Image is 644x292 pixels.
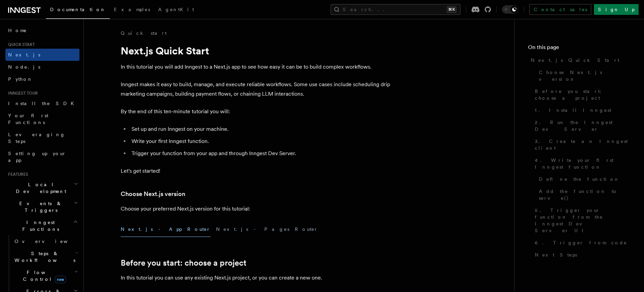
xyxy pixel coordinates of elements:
a: Before you start: choose a project [121,258,246,268]
span: Before you start: choose a project [535,88,630,101]
span: Inngest Functions [5,219,73,233]
a: Sign Up [594,4,639,15]
span: AgentKit [158,7,194,12]
span: 5. Trigger your function from the Inngest Dev Server UI [535,207,630,234]
a: Contact sales [529,4,591,15]
a: 6. Trigger from code [532,237,630,249]
span: Leveraging Steps [8,132,65,144]
p: In this tutorial you can use any existing Next.js project, or you can create a new one. [121,273,391,283]
span: Steps & Workflows [12,250,75,264]
a: 4. Write your first Inngest function [532,154,630,173]
a: Home [5,24,79,36]
span: 1. Install Inngest [535,107,611,114]
button: Next.js - Pages Router [216,222,318,237]
a: Choose Next.js version [536,66,630,85]
a: Next Steps [532,249,630,261]
span: 3. Create an Inngest client [535,138,630,151]
p: Choose your preferred Next.js version for this tutorial: [121,204,391,214]
a: Install the SDK [5,97,79,109]
button: Events & Triggers [5,197,79,216]
h4: On this page [528,43,630,54]
span: Local Development [5,181,74,195]
button: Next.js - App Router [121,222,211,237]
a: 5. Trigger your function from the Inngest Dev Server UI [532,204,630,237]
a: Python [5,73,79,85]
a: Next.js [5,49,79,61]
a: 1. Install Inngest [532,104,630,116]
span: Inngest tour [5,91,38,96]
a: Quick start [121,30,167,36]
span: Choose Next.js version [539,69,630,82]
button: Steps & Workflows [12,247,79,266]
span: new [55,276,66,283]
span: Define the function [539,176,620,182]
span: Install the SDK [8,101,78,106]
a: AgentKit [154,2,198,18]
kbd: ⌘K [447,6,456,13]
button: Inngest Functions [5,216,79,235]
span: Documentation [50,7,106,12]
a: Examples [110,2,154,18]
span: 4. Write your first Inngest function [535,157,630,170]
span: Setting up your app [8,151,66,163]
p: By the end of this ten-minute tutorial you will: [121,107,391,116]
a: Next.js Quick Start [528,54,630,66]
a: Setting up your app [5,147,79,166]
a: Choose Next.js version [121,189,185,199]
a: Leveraging Steps [5,128,79,147]
span: Flow Control [12,269,74,283]
span: Features [5,172,28,177]
span: Examples [114,7,150,12]
span: Home [8,27,27,34]
span: Next.js [8,52,40,57]
a: Overview [12,235,79,247]
a: Node.js [5,61,79,73]
a: Documentation [46,2,110,19]
span: Overview [15,239,84,244]
button: Local Development [5,178,79,197]
span: Next Steps [535,251,577,258]
a: Before you start: choose a project [532,85,630,104]
a: 2. Run the Inngest Dev Server [532,116,630,135]
li: Trigger your function from your app and through Inngest Dev Server. [129,149,391,158]
span: Your first Functions [8,113,48,125]
button: Flow Controlnew [12,266,79,285]
span: Events & Triggers [5,200,74,214]
p: Inngest makes it easy to build, manage, and execute reliable workflows. Some use cases include sc... [121,80,391,99]
span: 6. Trigger from code [535,239,627,246]
p: Let's get started! [121,166,391,176]
a: Your first Functions [5,109,79,128]
button: Toggle dark mode [502,5,518,14]
span: Add the function to serve() [539,188,630,201]
span: 2. Run the Inngest Dev Server [535,119,630,132]
span: Quick start [5,42,35,47]
li: Write your first Inngest function. [129,137,391,146]
span: Next.js Quick Start [531,57,619,64]
a: Define the function [536,173,630,185]
span: Node.js [8,64,40,70]
span: Python [8,76,33,82]
a: Add the function to serve() [536,185,630,204]
p: In this tutorial you will add Inngest to a Next.js app to see how easy it can be to build complex... [121,62,391,72]
li: Set up and run Inngest on your machine. [129,124,391,134]
button: Search...⌘K [331,4,460,15]
h1: Next.js Quick Start [121,45,391,57]
a: 3. Create an Inngest client [532,135,630,154]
